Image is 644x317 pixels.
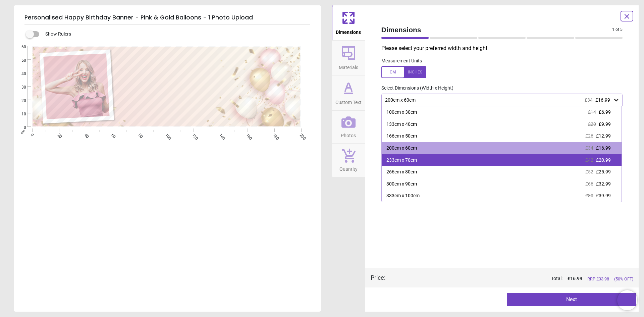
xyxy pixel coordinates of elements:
span: £26 [585,133,593,139]
button: Dimensions [332,5,365,40]
span: £32.99 [596,181,611,187]
span: £ 33.98 [596,276,609,281]
button: Materials [332,41,365,75]
div: 100cm x 30cm [386,109,417,116]
label: Measurement Units [381,58,422,64]
span: 20 [13,98,26,104]
span: £9.99 [599,121,611,127]
span: £42 [585,157,593,163]
span: £ [568,275,582,282]
span: £66 [585,181,593,187]
span: 1 of 5 [612,27,623,33]
span: 0 [13,125,26,130]
span: Dimensions [336,26,361,36]
span: £39.99 [596,193,611,198]
span: 16.99 [570,276,582,281]
div: 300cm x 90cm [386,181,417,188]
span: 10 [13,111,26,117]
button: Photos [332,111,365,144]
div: 333cm x 100cm [386,193,420,199]
p: Please select your preferred width and height [381,45,628,52]
button: Next [507,293,636,306]
div: 166cm x 50cm [386,133,417,140]
span: 40 [13,71,26,77]
span: 30 [13,85,26,90]
span: £14 [588,109,596,115]
div: 200cm x 60cm [384,97,613,103]
div: Price : [371,273,385,282]
span: £16.99 [596,145,611,151]
span: £16.99 [595,97,610,103]
div: Show Rulers [30,30,321,38]
iframe: Brevo live chat [617,290,637,310]
span: £20.99 [596,157,611,163]
span: £34 [585,97,593,103]
div: 133cm x 40cm [386,121,417,128]
button: Custom Text [332,75,365,110]
span: Materials [339,61,358,71]
span: £25.99 [596,169,611,174]
div: 233cm x 70cm [386,157,417,164]
span: 50 [13,58,26,63]
div: Total: [395,275,634,282]
span: £80 [585,193,593,198]
span: 60 [13,44,26,50]
span: (50% OFF) [614,276,633,282]
div: 266cm x 80cm [386,169,417,175]
span: Dimensions [381,25,612,35]
span: £34 [585,145,593,151]
label: Select Dimensions (Width x Height) [376,85,453,92]
span: £6.99 [599,109,611,115]
span: £12.99 [596,133,611,139]
span: £52 [585,169,593,174]
span: Quantity [339,163,358,173]
span: Custom Text [335,96,362,106]
div: 200cm x 60cm [386,145,417,152]
button: Quantity [332,144,365,177]
span: Photos [341,129,356,139]
h5: Personalised Happy Birthday Banner - Pink & Gold Balloons - 1 Photo Upload [24,11,310,25]
span: RRP [587,276,609,282]
span: £20 [588,121,596,127]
